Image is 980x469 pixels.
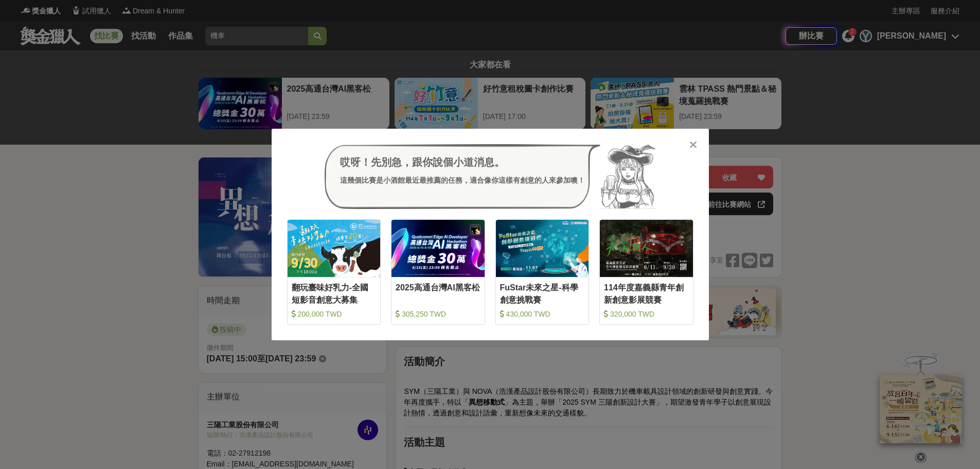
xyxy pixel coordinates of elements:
[396,282,480,305] div: 2025高通台灣AI黑客松
[287,219,381,325] a: Cover Image翻玩臺味好乳力-全國短影音創意大募集 200,000 TWD
[288,220,381,277] img: Cover Image
[604,309,689,319] div: 320,000 TWD
[340,175,585,186] div: 這幾個比賽是小酒館最近最推薦的任務，適合像你這樣有創意的人來參加噢！
[500,309,585,319] div: 430,000 TWD
[340,154,585,170] div: 哎呀！先別急，跟你說個小道消息。
[391,219,485,325] a: Cover Image2025高通台灣AI黑客松 305,250 TWD
[495,219,590,325] a: Cover ImageFuStar未來之星-科學創意挑戰賽 430,000 TWD
[292,282,377,305] div: 翻玩臺味好乳力-全國短影音創意大募集
[500,282,585,305] div: FuStar未來之星-科學創意挑戰賽
[292,309,377,319] div: 200,000 TWD
[604,282,689,305] div: 114年度嘉義縣青年創新創意影展競賽
[600,220,693,277] img: Cover Image
[396,309,480,319] div: 305,250 TWD
[391,220,485,277] img: Cover Image
[600,144,656,209] img: Avatar
[599,219,693,325] a: Cover Image114年度嘉義縣青年創新創意影展競賽 320,000 TWD
[496,220,589,277] img: Cover Image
